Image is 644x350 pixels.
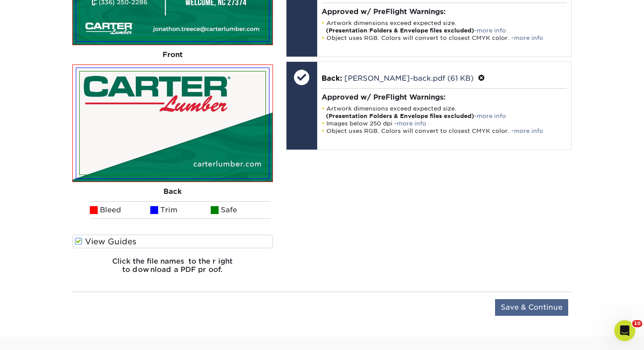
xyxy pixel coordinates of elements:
[322,34,567,42] li: Object uses RGB. Colors will convert to closest CMYK color. -
[322,93,567,101] h4: Approved w/ PreFlight Warnings:
[322,7,567,16] h4: Approved w/ PreFlight Warnings:
[514,128,543,134] a: more info
[326,113,474,119] strong: (Presentation Folders & Envelope files excluded)
[72,182,273,201] div: Back
[326,27,474,34] strong: (Presentation Folders & Envelope files excluded)
[211,201,271,219] li: Safe
[322,19,567,34] li: Artwork dimensions exceed expected size. -
[72,257,273,281] h6: Click the file names to the right to download a PDF proof.
[72,45,273,64] div: Front
[477,113,506,119] a: more info
[632,320,642,327] span: 10
[322,120,567,127] li: Images below 250 dpi -
[322,127,567,135] li: Object uses RGB. Colors will convert to closest CMYK color. -
[397,120,426,127] a: more info
[514,35,543,41] a: more info
[150,201,211,219] li: Trim
[322,74,342,82] span: Back:
[495,299,568,316] input: Save & Continue
[614,320,635,341] iframe: Intercom live chat
[322,105,567,120] li: Artwork dimensions exceed expected size. -
[344,74,474,82] a: [PERSON_NAME]-back.pdf (61 KB)
[90,201,150,219] li: Bleed
[477,27,506,34] a: more info
[72,235,273,248] label: View Guides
